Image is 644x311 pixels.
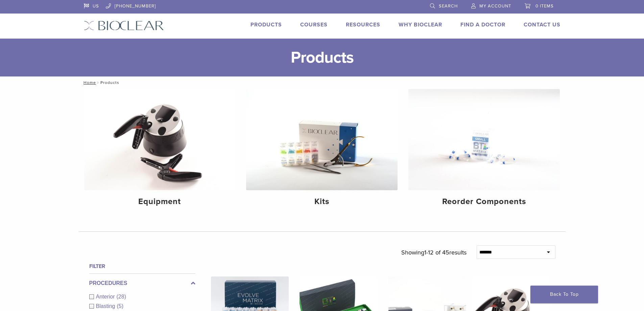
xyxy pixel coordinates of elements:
[246,89,398,190] img: Kits
[408,89,560,190] img: Reorder Components
[89,262,195,270] h4: Filter
[79,76,566,89] nav: Products
[84,21,164,30] img: Bioclear
[117,303,123,309] span: (5)
[96,303,117,309] span: Blasting
[96,294,117,299] span: Anterior
[300,21,328,28] a: Courses
[530,286,598,303] a: Back To Top
[252,196,392,208] h4: Kits
[479,3,511,9] span: My Account
[251,21,282,28] a: Products
[414,196,554,208] h4: Reorder Components
[346,21,380,28] a: Resources
[84,89,236,190] img: Equipment
[89,279,195,287] label: Procedures
[424,249,449,256] span: 1-12 of 45
[399,21,442,28] a: Why Bioclear
[535,3,554,9] span: 0 items
[96,81,100,84] span: /
[408,89,560,212] a: Reorder Components
[90,196,230,208] h4: Equipment
[401,245,467,260] p: Showing results
[439,3,458,9] span: Search
[460,21,505,28] a: Find A Doctor
[84,89,236,212] a: Equipment
[246,89,398,212] a: Kits
[524,21,560,28] a: Contact Us
[117,294,126,299] span: (28)
[81,80,96,85] a: Home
